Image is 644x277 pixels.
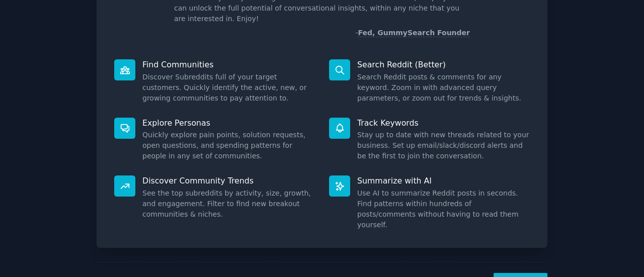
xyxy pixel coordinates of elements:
[357,175,530,186] p: Summarize with AI
[142,72,315,104] dd: Discover Subreddits full of your target customers. Quickly identify the active, new, or growing c...
[358,29,470,37] a: Fed, GummySearch Founder
[357,130,530,161] dd: Stay up to date with new threads related to your business. Set up email/slack/discord alerts and ...
[142,59,315,70] p: Find Communities
[357,59,530,70] p: Search Reddit (Better)
[142,118,315,128] p: Explore Personas
[355,28,470,38] div: -
[357,118,530,128] p: Track Keywords
[142,188,315,220] dd: See the top subreddits by activity, size, growth, and engagement. Filter to find new breakout com...
[142,175,315,186] p: Discover Community Trends
[357,72,530,104] dd: Search Reddit posts & comments for any keyword. Zoom in with advanced query parameters, or zoom o...
[142,130,315,161] dd: Quickly explore pain points, solution requests, open questions, and spending patterns for people ...
[357,188,530,230] dd: Use AI to summarize Reddit posts in seconds. Find patterns within hundreds of posts/comments with...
